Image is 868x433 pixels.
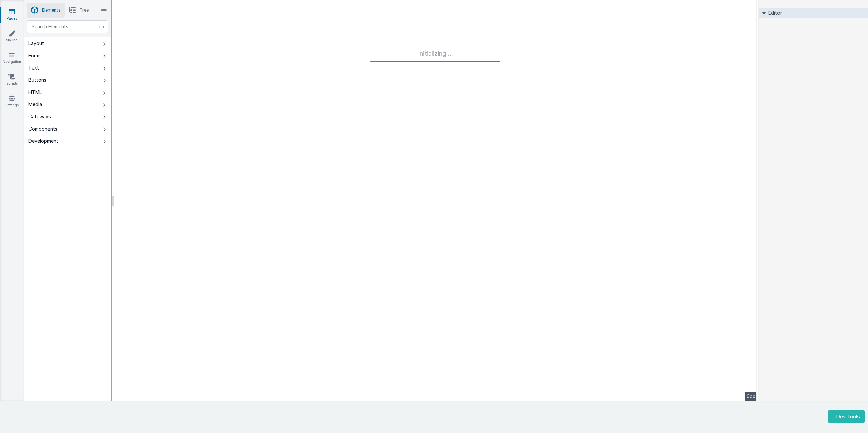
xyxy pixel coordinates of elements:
[24,50,111,62] button: Forms
[745,392,757,401] div: 0px
[80,7,89,13] span: Tree
[28,64,39,71] div: Text
[28,40,44,47] div: Layout
[24,111,111,123] button: Gateways
[28,101,42,108] div: Media
[28,125,57,132] div: Components
[24,98,111,111] button: Media
[370,49,500,62] div: Initializing ...
[28,89,42,96] div: HTML
[766,8,782,18] h2: Editor
[97,20,104,33] span: + /
[24,135,111,147] button: Development
[828,410,865,423] button: Dev Tools
[24,74,111,86] button: Buttons
[24,62,111,74] button: Text
[28,52,42,59] div: Forms
[27,20,108,33] input: Search Elements...
[24,37,111,50] button: Layout
[28,113,51,120] div: Gateways
[42,7,61,13] span: Elements
[24,123,111,135] button: Components
[28,77,46,83] div: Buttons
[28,138,58,144] div: Development
[24,86,111,98] button: HTML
